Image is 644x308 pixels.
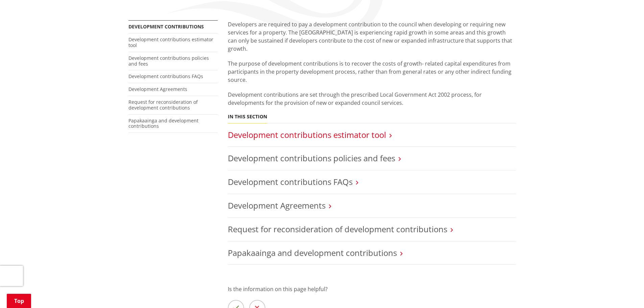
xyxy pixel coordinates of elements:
[228,114,267,120] h5: In this section
[228,60,516,84] p: The purpose of development contributions is to recover the costs of growth- related capital expen...
[228,247,397,258] a: Papakaainga and development contributions
[228,129,386,140] a: Development contributions estimator tool
[128,117,198,129] a: Papakaainga and development contributions
[228,91,516,107] p: Development contributions are set through the prescribed Local Government Act 2002 process, for d...
[128,23,204,30] a: Development contributions
[228,200,326,211] a: Development Agreements
[128,73,203,79] a: Development contributions FAQs
[128,36,213,48] a: Development contributions estimator tool
[128,99,198,111] a: Request for reconsideration of development contributions
[228,285,516,293] p: Is the information on this page helpful?
[228,223,447,235] a: Request for reconsideration of development contributions
[228,20,516,53] p: Developers are required to pay a development contribution to the council when developing or requi...
[128,86,187,92] a: Development Agreements
[228,176,353,187] a: Development contributions FAQs
[228,152,395,164] a: Development contributions policies and fees
[128,55,209,67] a: Development contributions policies and fees
[7,294,31,308] a: Top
